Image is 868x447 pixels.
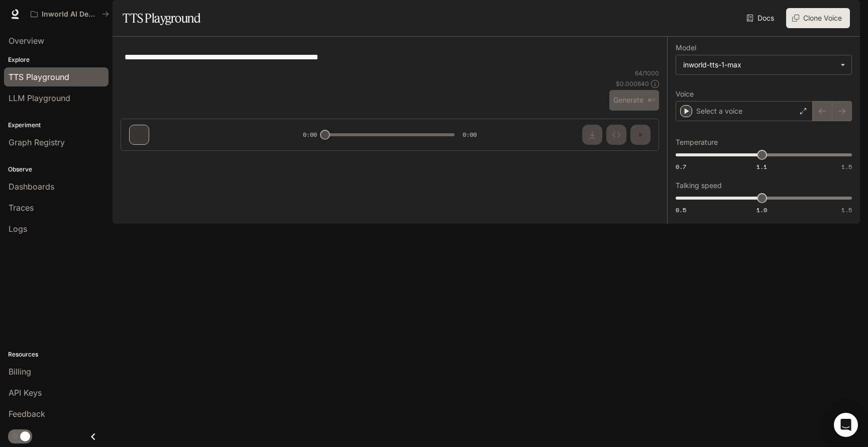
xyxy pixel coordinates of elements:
div: inworld-tts-1-max [683,60,835,70]
span: 1.0 [756,206,767,214]
div: Open Intercom Messenger [834,413,858,437]
p: 64 / 1000 [635,69,659,77]
p: Model [676,44,696,51]
p: $ 0.000640 [616,79,649,88]
a: Docs [744,8,778,28]
span: 1.1 [756,162,767,171]
span: 0.7 [676,162,686,171]
span: 1.5 [841,206,852,214]
span: 1.5 [841,162,852,171]
p: Inworld AI Demos [42,10,98,19]
h1: TTS Playground [123,8,200,28]
button: Clone Voice [786,8,850,28]
p: Temperature [676,139,718,146]
div: inworld-tts-1-max [676,55,851,74]
button: All workspaces [26,4,114,24]
span: 0.5 [676,206,686,214]
p: Select a voice [696,106,742,116]
p: Voice [676,91,694,98]
p: Talking speed [676,182,722,189]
